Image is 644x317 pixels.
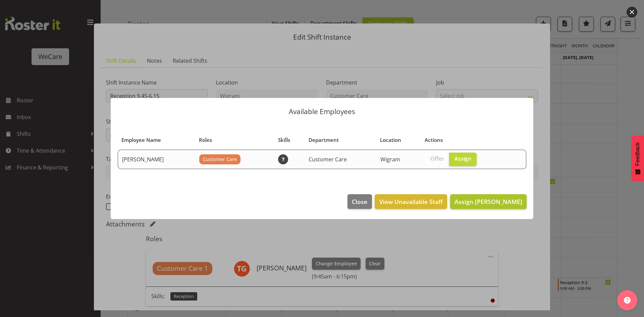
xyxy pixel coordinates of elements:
[450,194,527,209] button: Assign [PERSON_NAME]
[309,156,347,163] span: Customer Care
[454,198,522,206] span: Assign [PERSON_NAME]
[117,108,527,115] p: Available Employees
[380,136,417,144] div: Location
[631,136,644,181] button: Feedback - Show survey
[425,136,509,144] div: Actions
[454,155,471,162] span: Assign
[375,194,447,209] button: View Unavailable Staff
[352,197,367,206] span: Close
[278,136,301,144] div: Skills
[309,136,373,144] div: Department
[118,150,195,169] td: [PERSON_NAME]
[624,297,631,304] img: help-xxl-2.png
[203,156,237,163] span: Customer Care
[121,136,191,144] div: Employee Name
[635,142,641,166] span: Feedback
[430,155,444,162] span: Offer
[199,136,270,144] div: Roles
[379,197,443,206] span: View Unavailable Staff
[380,156,400,163] span: Wigram
[347,194,372,209] button: Close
